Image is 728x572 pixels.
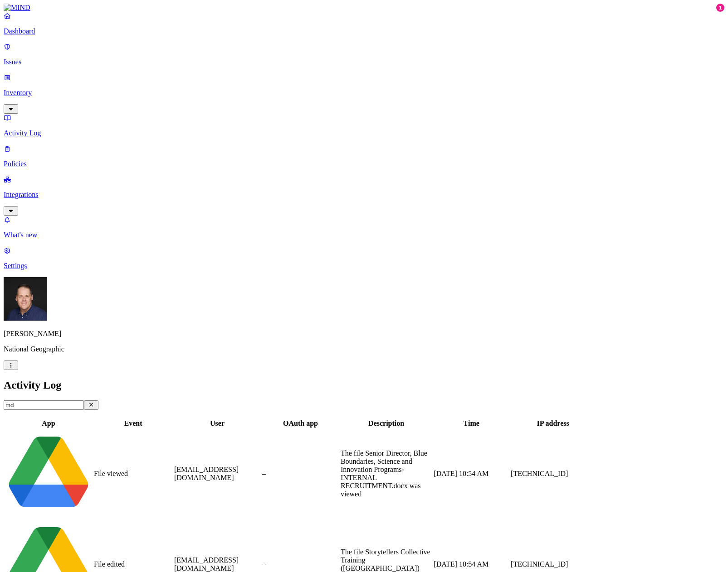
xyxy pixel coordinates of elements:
p: Activity Log [4,129,724,137]
p: Dashboard [4,27,724,35]
div: Event [94,419,172,428]
a: Integrations [4,175,724,214]
div: IP address [511,419,595,428]
p: Policies [4,160,724,168]
div: File edited [94,560,172,568]
div: The file Senior Director, Blue Boundaries, Science and Innovation Programs- INTERNAL RECRUITMENT.... [341,449,432,498]
p: National Geographic [4,345,724,353]
input: Search [4,400,84,410]
a: Inventory [4,73,724,112]
span: [EMAIL_ADDRESS][DOMAIN_NAME] [174,556,239,572]
p: Issues [4,58,724,66]
span: – [262,470,266,477]
a: Activity Log [4,114,724,137]
p: Integrations [4,191,724,199]
img: google-drive [5,429,92,516]
a: Policies [4,144,724,168]
img: MIND [4,4,30,12]
a: Issues [4,43,724,66]
a: Dashboard [4,12,724,35]
a: Settings [4,246,724,270]
div: 1 [716,4,724,12]
p: Settings [4,262,724,270]
span: [DATE] 10:54 AM [434,560,489,568]
p: What's new [4,231,724,239]
div: User [174,419,260,428]
div: [TECHNICAL_ID] [511,470,595,478]
span: [DATE] 10:54 AM [434,470,489,477]
div: App [5,419,92,428]
div: Description [341,419,432,428]
img: Mark DeCarlo [4,277,47,321]
p: [PERSON_NAME] [4,330,724,338]
a: What's new [4,216,724,239]
p: Inventory [4,89,724,97]
div: Time [434,419,509,428]
div: [TECHNICAL_ID] [511,560,595,568]
a: MIND [4,4,724,12]
div: File viewed [94,470,172,478]
span: – [262,560,266,568]
h2: Activity Log [4,379,724,391]
div: OAuth app [262,419,339,428]
span: [EMAIL_ADDRESS][DOMAIN_NAME] [174,466,239,481]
